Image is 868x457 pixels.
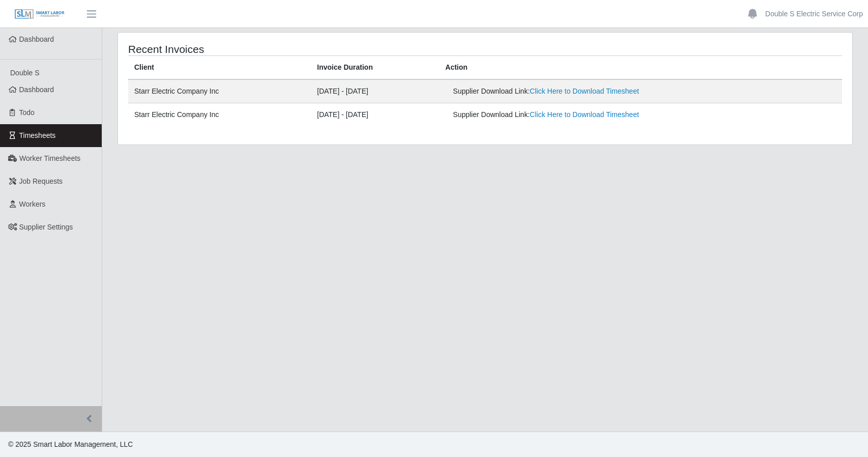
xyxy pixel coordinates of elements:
[19,85,54,94] span: Dashboard
[311,56,439,80] th: Invoice Duration
[19,200,46,208] span: Workers
[14,9,65,20] img: SLM Logo
[19,223,73,231] span: Supplier Settings
[128,103,311,127] td: Starr Electric Company Inc
[19,154,80,162] span: Worker Timesheets
[19,131,56,139] span: Timesheets
[439,56,842,80] th: Action
[311,103,439,127] td: [DATE] - [DATE]
[128,79,311,103] td: Starr Electric Company Inc
[128,43,417,55] h4: Recent Invoices
[10,69,40,77] span: Double S
[19,108,35,117] span: Todo
[453,86,698,97] div: Supplier Download Link:
[311,79,439,103] td: [DATE] - [DATE]
[128,56,311,80] th: Client
[19,177,63,185] span: Job Requests
[8,440,133,448] span: © 2025 Smart Labor Management, LLC
[530,110,639,119] a: Click Here to Download Timesheet
[19,35,54,43] span: Dashboard
[530,87,639,95] a: Click Here to Download Timesheet
[765,9,863,19] a: Double S Electric Service Corp
[453,109,698,120] div: Supplier Download Link:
